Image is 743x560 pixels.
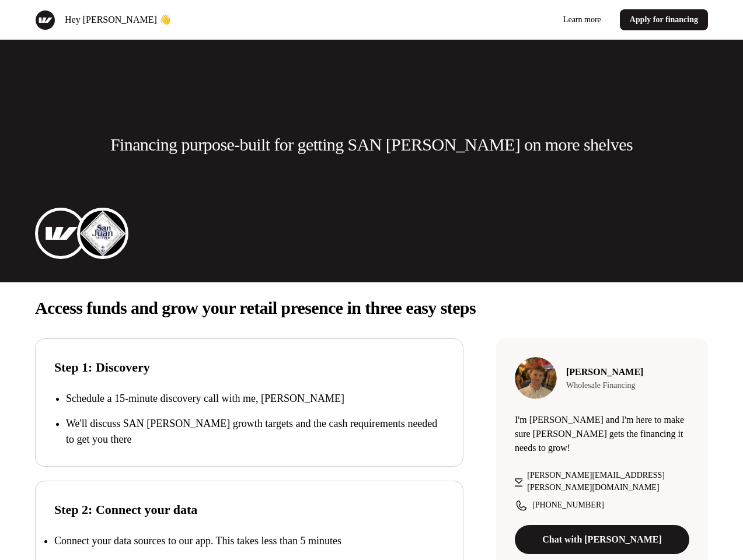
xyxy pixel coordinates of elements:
p: We'll discuss SAN [PERSON_NAME] growth targets and the cash requirements needed to get you there [66,416,444,447]
p: Schedule a 15-minute discovery call with me, [PERSON_NAME] [66,391,444,407]
p: Hey [PERSON_NAME] 👋 [65,13,171,27]
p: Step 2: Connect your data [54,500,444,519]
p: [PHONE_NUMBER] [532,499,604,511]
a: Apply for financing [620,9,708,30]
p: Wholesale Financing [566,379,643,391]
p: [PERSON_NAME][EMAIL_ADDRESS][PERSON_NAME][DOMAIN_NAME] [527,469,689,494]
p: I'm [PERSON_NAME] and I'm here to make sure [PERSON_NAME] gets the financing it needs to grow! [515,413,689,455]
p: Access funds and grow your retail presence in three easy steps [35,296,708,320]
p: Step 1: Discovery [54,358,444,377]
p: [PERSON_NAME] [566,365,643,379]
p: Connect your data sources to our app. This takes less than 5 minutes [54,535,341,547]
a: Chat with [PERSON_NAME] [515,525,689,554]
p: Financing purpose-built for getting SAN [PERSON_NAME] on more shelves [110,133,633,156]
a: Learn more [554,9,611,30]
